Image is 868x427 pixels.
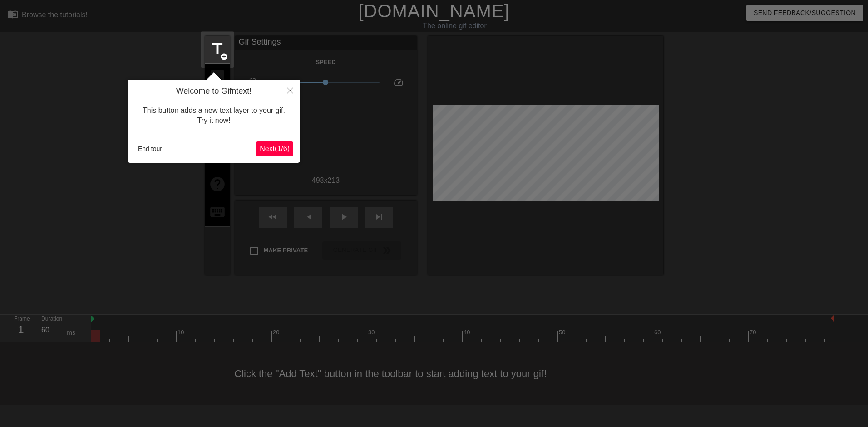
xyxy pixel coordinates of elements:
h4: Welcome to Gifntext! [134,86,293,96]
button: Next [256,141,293,156]
span: Next ( 1 / 6 ) [260,145,290,152]
button: Close [280,80,300,100]
div: This button adds a new text layer to your gif. Try it now! [134,96,293,135]
button: End tour [134,142,166,156]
